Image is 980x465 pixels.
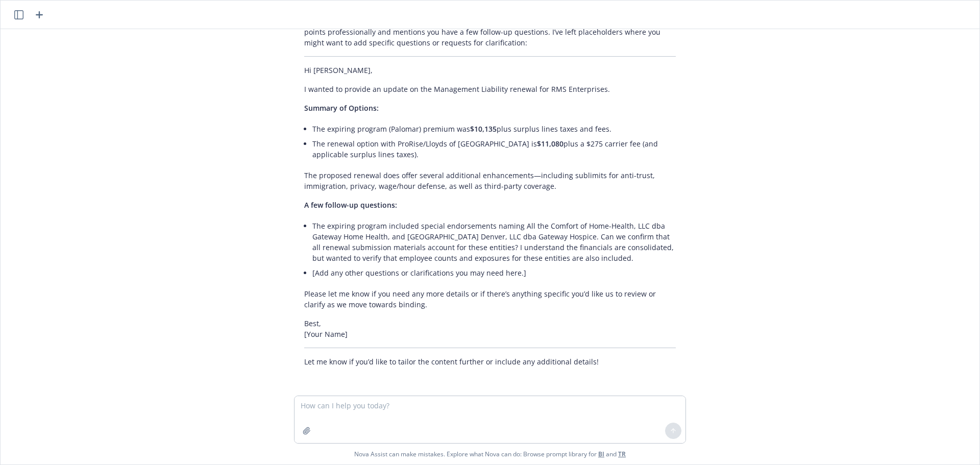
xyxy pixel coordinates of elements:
span: A few follow-up questions: [304,200,397,210]
a: TR [618,450,626,458]
p: Best, [Your Name] [304,318,676,339]
li: The expiring program included special endorsements naming All the Comfort of Home-Health, LLC dba... [312,218,676,265]
p: Hi [PERSON_NAME], [304,65,676,76]
p: Certainly! Here’s a draft email you can use to update [PERSON_NAME]. This version summarizes the ... [304,16,676,48]
li: The expiring program (Palomar) premium was plus surplus lines taxes and fees. [312,121,676,136]
span: $11,080 [537,139,563,149]
a: BI [598,450,604,458]
span: $10,135 [470,124,497,134]
span: Nova Assist can make mistakes. Explore what Nova can do: Browse prompt library for and [5,444,975,464]
li: [Add any other questions or clarifications you may need here.] [312,265,676,280]
li: The renewal option with ProRise/Lloyds of [GEOGRAPHIC_DATA] is plus a $275 carrier fee (and appli... [312,136,676,162]
p: Let me know if you’d like to tailor the content further or include any additional details! [304,356,676,367]
p: Please let me know if you need any more details or if there’s anything specific you’d like us to ... [304,288,676,310]
p: The proposed renewal does offer several additional enhancements—including sublimits for anti-trus... [304,170,676,191]
p: I wanted to provide an update on the Management Liability renewal for RMS Enterprises. [304,84,676,94]
span: Summary of Options: [304,103,379,113]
